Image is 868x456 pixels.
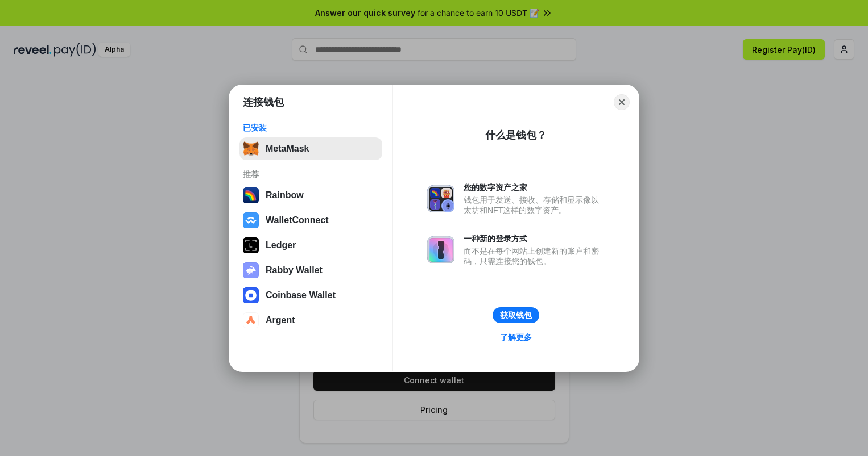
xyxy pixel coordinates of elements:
img: svg+xml,%3Csvg%20width%3D%2228%22%20height%3D%2228%22%20viewBox%3D%220%200%2028%2028%22%20fill%3D... [243,312,259,328]
button: MetaMask [239,137,382,160]
div: Ledger [266,240,296,250]
div: Coinbase Wallet [266,290,336,300]
button: Rainbow [239,184,382,207]
img: svg+xml,%3Csvg%20width%3D%2228%22%20height%3D%2228%22%20viewBox%3D%220%200%2028%2028%22%20fill%3D... [243,287,259,303]
h1: 连接钱包 [243,95,284,109]
div: 已安装 [243,123,379,133]
div: Argent [266,315,295,325]
div: 而不是在每个网站上创建新的账户和密码，只需连接您的钱包。 [464,246,605,266]
div: Rainbow [266,190,304,200]
div: 您的数字资产之家 [464,182,605,193]
div: 什么是钱包？ [485,128,547,142]
div: WalletConnect [266,215,329,225]
img: svg+xml,%3Csvg%20width%3D%2228%22%20height%3D%2228%22%20viewBox%3D%220%200%2028%2028%22%20fill%3D... [243,212,259,228]
img: svg+xml,%3Csvg%20xmlns%3D%22http%3A%2F%2Fwww.w3.org%2F2000%2Fsvg%22%20fill%3D%22none%22%20viewBox... [427,185,454,212]
button: 获取钱包 [493,307,539,323]
img: svg+xml,%3Csvg%20xmlns%3D%22http%3A%2F%2Fwww.w3.org%2F2000%2Fsvg%22%20fill%3D%22none%22%20viewBox... [427,236,454,263]
img: svg+xml,%3Csvg%20xmlns%3D%22http%3A%2F%2Fwww.w3.org%2F2000%2Fsvg%22%20width%3D%2228%22%20height%3... [243,237,259,253]
button: Argent [239,309,382,332]
button: Ledger [239,234,382,257]
div: MetaMask [266,144,309,154]
div: 推荐 [243,169,379,179]
div: 获取钱包 [500,310,532,320]
img: svg+xml,%3Csvg%20width%3D%22120%22%20height%3D%22120%22%20viewBox%3D%220%200%20120%20120%22%20fil... [243,187,259,203]
a: 了解更多 [493,330,539,345]
div: 钱包用于发送、接收、存储和显示像以太坊和NFT这样的数字资产。 [464,195,605,215]
div: Rabby Wallet [266,265,323,275]
button: Coinbase Wallet [239,284,382,307]
img: svg+xml,%3Csvg%20fill%3D%22none%22%20height%3D%2233%22%20viewBox%3D%220%200%2035%2033%22%20width%... [243,141,259,157]
div: 了解更多 [500,332,532,342]
div: 一种新的登录方式 [464,233,605,244]
img: svg+xml,%3Csvg%20xmlns%3D%22http%3A%2F%2Fwww.w3.org%2F2000%2Fsvg%22%20fill%3D%22none%22%20viewBox... [243,262,259,278]
button: Rabby Wallet [239,259,382,282]
button: WalletConnect [239,209,382,232]
button: Close [614,94,630,110]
